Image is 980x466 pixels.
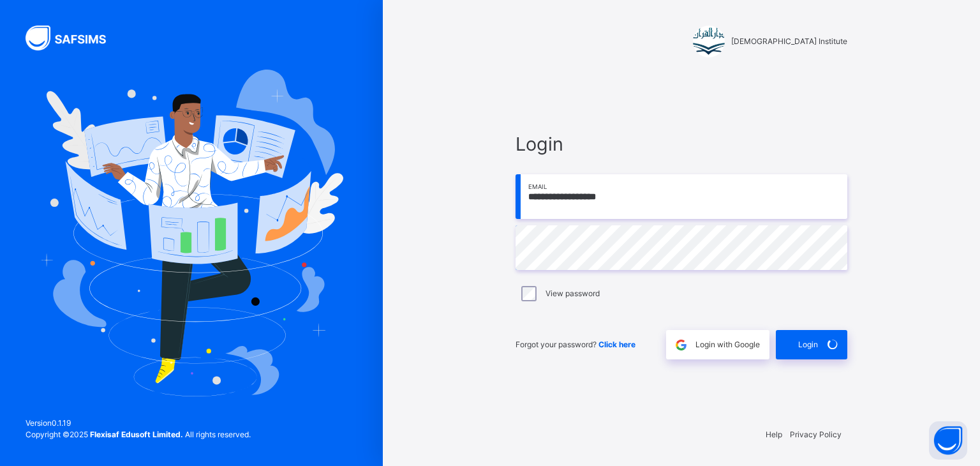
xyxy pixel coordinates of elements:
strong: Flexisaf Edusoft Limited. [90,430,183,439]
span: Forgot your password? [516,340,635,349]
a: Privacy Policy [790,430,842,439]
span: Copyright © 2025 All rights reserved. [26,430,251,439]
a: Click here [598,340,635,349]
span: Version 0.1.19 [26,417,251,429]
img: google.396cfc9801f0270233282035f929180a.svg [674,338,688,352]
span: Login with Google [695,339,760,350]
img: Hero Image [40,70,343,396]
button: Open asap [929,421,967,460]
span: [DEMOGRAPHIC_DATA] Institute [731,36,847,47]
label: View password [546,288,600,299]
a: Help [766,430,782,439]
span: Login [516,130,847,158]
img: SAFSIMS Logo [26,26,121,50]
span: Login [798,339,818,350]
